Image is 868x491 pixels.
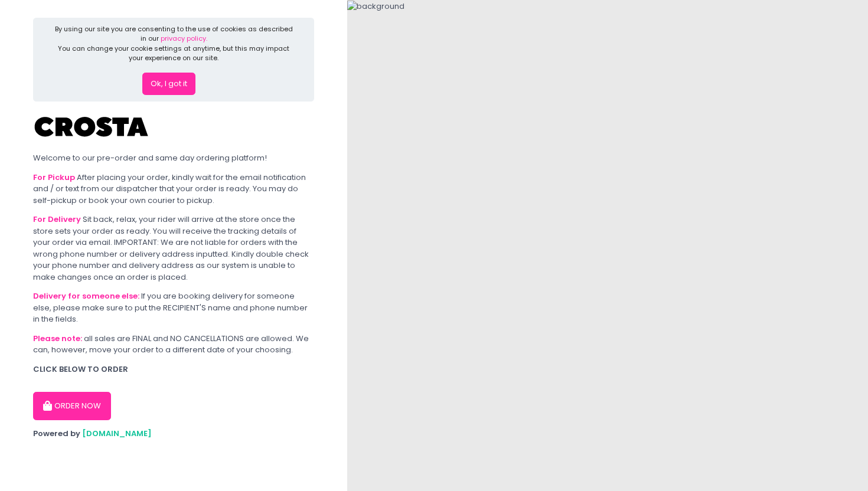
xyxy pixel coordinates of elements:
div: all sales are FINAL and NO CANCELLATIONS are allowed. We can, however, move your order to a diffe... [33,333,314,356]
div: Powered by [33,428,314,440]
b: Delivery for someone else: [33,290,139,302]
img: Crosta Pizzeria [33,109,151,145]
a: [DOMAIN_NAME] [82,428,152,439]
a: privacy policy. [161,34,207,43]
div: If you are booking delivery for someone else, please make sure to put the RECIPIENT'S name and ph... [33,290,314,325]
img: background [347,1,404,12]
div: CLICK BELOW TO ORDER [33,364,314,375]
button: Ok, I got it [142,73,195,95]
b: For Pickup [33,172,75,183]
div: Welcome to our pre-order and same day ordering platform! [33,152,314,164]
button: ORDER NOW [33,392,111,420]
div: After placing your order, kindly wait for the email notification and / or text from our dispatche... [33,172,314,207]
div: Sit back, relax, your rider will arrive at the store once the store sets your order as ready. You... [33,214,314,283]
b: For Delivery [33,214,81,225]
div: By using our site you are consenting to the use of cookies as described in our You can change you... [53,24,295,63]
b: Please note: [33,333,82,344]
